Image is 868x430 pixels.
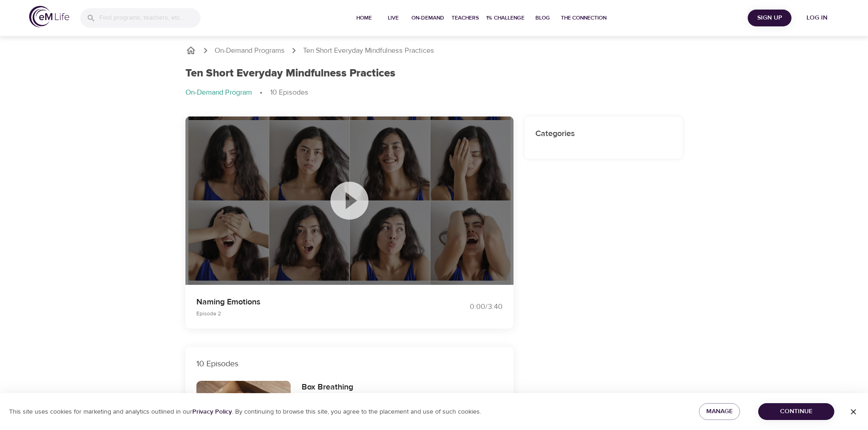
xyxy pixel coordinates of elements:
a: Privacy Policy [192,408,232,416]
span: Continue [765,406,827,417]
nav: breadcrumb [185,45,683,56]
p: Ten Short Everyday Mindfulness Practices [303,46,434,56]
span: Live [382,13,404,23]
span: The Connection [561,13,606,23]
h1: Ten Short Everyday Mindfulness Practices [185,67,395,80]
p: On-Demand Program [185,87,252,98]
p: 10 Episodes [270,87,308,98]
button: Manage [699,403,740,420]
h6: Categories [535,127,672,141]
p: Episode 2 [196,309,423,318]
p: 10 Episodes [196,358,503,370]
img: logo [29,6,69,27]
nav: breadcrumb [185,87,683,98]
h6: Box Breathing [302,381,354,394]
button: Log in [795,10,839,26]
span: Teachers [452,13,479,23]
a: On-Demand Programs [215,46,285,56]
input: Find programs, teachers, etc... [99,8,200,28]
span: Sign Up [751,12,788,24]
span: Home [353,13,375,23]
div: 0:00 / 3:40 [434,302,503,312]
span: 1% Challenge [486,13,524,23]
button: Continue [758,403,834,420]
span: Manage [706,406,733,417]
button: Sign Up [748,10,791,26]
span: Log in [799,12,835,24]
span: On-Demand [411,13,444,23]
p: Naming Emotions [196,296,423,308]
span: Blog [532,13,554,23]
